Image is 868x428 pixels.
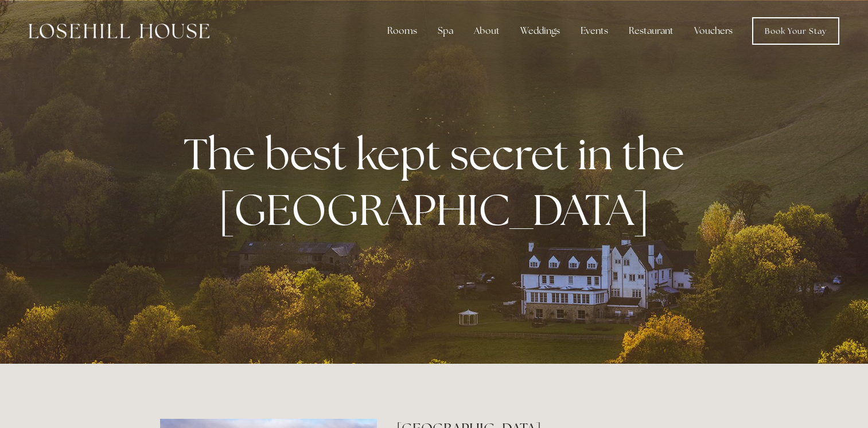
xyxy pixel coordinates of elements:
a: Vouchers [685,20,742,42]
div: About [465,20,509,42]
div: Weddings [511,20,569,42]
div: Rooms [378,20,426,42]
strong: The best kept secret in the [GEOGRAPHIC_DATA] [184,126,694,238]
div: Events [571,20,617,42]
div: Spa [429,20,462,42]
div: Restaurant [620,20,683,42]
img: Losehill House [29,24,209,38]
a: Book Your Stay [752,17,839,45]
